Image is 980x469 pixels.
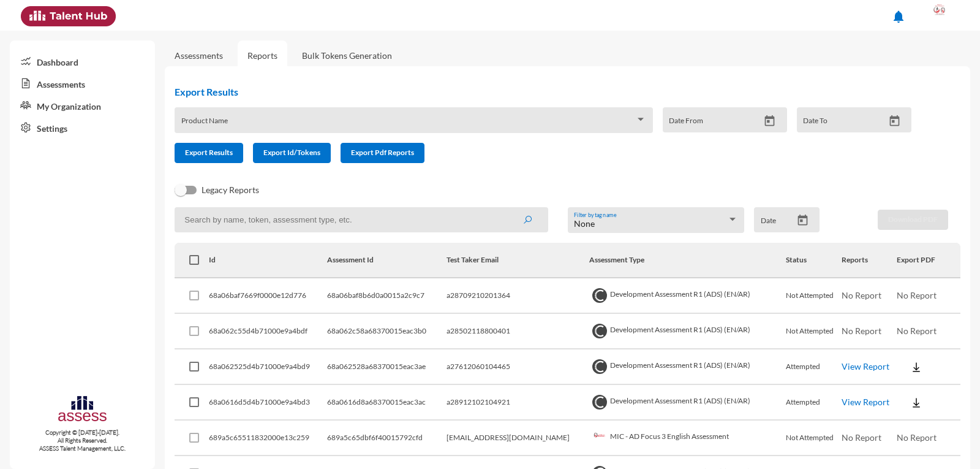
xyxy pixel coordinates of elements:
[209,385,327,421] td: 68a0616d5d4b71000e9a4bd3
[253,143,331,163] button: Export Id/Tokens
[57,394,108,426] img: assesscompany-logo.png
[447,243,590,278] th: Test Taker Email
[589,349,786,385] td: Development Assessment R1 (ADS) (EN/AR)
[842,432,881,443] span: No Report
[351,148,414,157] span: Export Pdf Reports
[786,421,842,456] td: Not Attempted
[589,421,786,456] td: MIC - AD Focus 3 English Assessment
[327,278,446,314] td: 68a06baf8b6d0a0015a2c9c7
[175,86,921,97] h2: Export Results
[792,214,813,227] button: Open calendar
[327,385,446,421] td: 68a0616d8a68370015eac3ac
[447,349,590,385] td: a27612060104465
[209,349,327,385] td: 68a062525d4b71000e9a4bd9
[10,429,155,452] p: Copyright © [DATE]-[DATE]. All Rights Reserved. ASSESS Talent Management, LLC.
[341,143,424,163] button: Export Pdf Reports
[202,183,259,197] span: Legacy Reports
[786,314,842,349] td: Not Attempted
[897,326,937,336] span: No Report
[842,326,881,336] span: No Report
[10,94,155,116] a: My Organization
[759,115,780,128] button: Open calendar
[786,243,842,278] th: Status
[209,421,327,456] td: 689a5c65511832000e13c259
[327,421,446,456] td: 689a5c65dbf6f40015792cfd
[185,148,233,157] span: Export Results
[891,9,906,24] mat-icon: notifications
[842,397,889,407] a: View Report
[447,278,590,314] td: a28709210201364
[327,314,446,349] td: 68a062c58a68370015eac3b0
[447,385,590,421] td: a28912102104921
[897,243,960,278] th: Export PDF
[263,148,320,157] span: Export Id/Tokens
[447,314,590,349] td: a28502118800401
[897,432,937,443] span: No Report
[786,385,842,421] td: Attempted
[10,116,155,139] a: Settings
[574,218,595,229] span: None
[878,210,948,230] button: Download PDF
[884,115,905,128] button: Open calendar
[589,314,786,349] td: Development Assessment R1 (ADS) (EN/AR)
[238,40,287,71] a: Reports
[10,50,155,72] a: Dashboard
[589,385,786,421] td: Development Assessment R1 (ADS) (EN/AR)
[897,290,937,300] span: No Report
[175,207,548,232] input: Search by name, token, assessment type, etc.
[327,243,446,278] th: Assessment Id
[589,278,786,314] td: Development Assessment R1 (ADS) (EN/AR)
[589,243,786,278] th: Assessment Type
[447,421,590,456] td: [EMAIL_ADDRESS][DOMAIN_NAME]
[209,243,327,278] th: Id
[786,349,842,385] td: Attempted
[209,278,327,314] td: 68a06baf7669f0000e12d776
[842,290,881,300] span: No Report
[786,278,842,314] td: Not Attempted
[175,143,243,163] button: Export Results
[175,50,223,61] a: Assessments
[842,243,897,278] th: Reports
[888,215,938,224] span: Download PDF
[10,72,155,94] a: Assessments
[327,349,446,385] td: 68a062528a68370015eac3ae
[842,361,889,372] a: View Report
[209,314,327,349] td: 68a062c55d4b71000e9a4bdf
[292,40,402,71] a: Bulk Tokens Generation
